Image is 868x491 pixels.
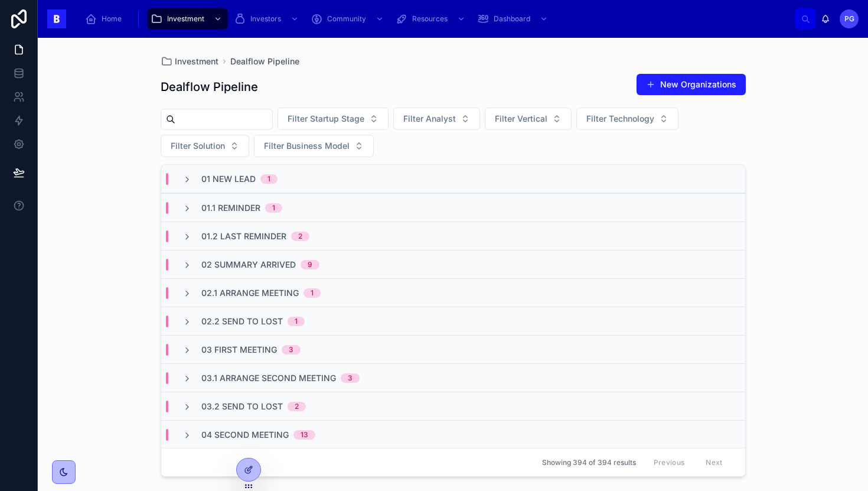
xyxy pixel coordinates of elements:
[201,401,283,412] span: 03.2 Send to Lost
[494,14,530,24] span: Dashboard
[201,259,296,271] span: 02 Summary Arrived
[230,56,299,67] a: Dealflow Pipeline
[102,14,122,24] span: Home
[201,202,260,214] span: 01.1 Reminder
[327,14,366,24] span: Community
[844,14,854,24] span: PG
[267,174,270,184] div: 1
[201,344,277,356] span: 03 First Meeting
[412,14,448,24] span: Resources
[201,372,336,384] span: 03.1 Arrange Second Meeting
[485,108,572,130] button: Select Button
[311,288,314,298] div: 1
[288,113,364,125] span: Filter Startup Stage
[47,9,66,28] img: App logo
[392,8,471,30] a: Resources
[307,8,390,30] a: Community
[289,345,293,355] div: 3
[201,316,283,327] span: 02.2 Send To Lost
[201,429,289,441] span: 04 Second Meeting
[81,8,130,30] a: Home
[295,317,298,326] div: 1
[230,8,305,30] a: Investors
[201,173,256,185] span: 01 New Lead
[637,74,746,95] button: New Organizations
[542,458,636,467] span: Showing 394 of 394 results
[171,140,225,152] span: Filter Solution
[576,108,678,130] button: Select Button
[474,8,554,30] a: Dashboard
[495,113,547,125] span: Filter Vertical
[147,8,228,30] a: Investment
[393,108,480,130] button: Select Button
[298,232,302,241] div: 2
[201,230,286,242] span: 01.2 Last Reminder
[278,108,389,130] button: Select Button
[167,14,204,24] span: Investment
[161,56,218,67] a: Investment
[348,373,353,383] div: 3
[301,430,308,440] div: 13
[272,203,275,213] div: 1
[201,287,299,299] span: 02.1 Arrange Meeting
[76,6,795,32] div: scrollable content
[161,135,249,157] button: Select Button
[586,113,654,125] span: Filter Technology
[264,140,350,152] span: Filter Business Model
[161,79,258,95] h1: Dealflow Pipeline
[254,135,374,157] button: Select Button
[295,402,299,411] div: 2
[308,260,312,269] div: 9
[175,56,218,67] span: Investment
[403,113,456,125] span: Filter Analyst
[250,14,281,24] span: Investors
